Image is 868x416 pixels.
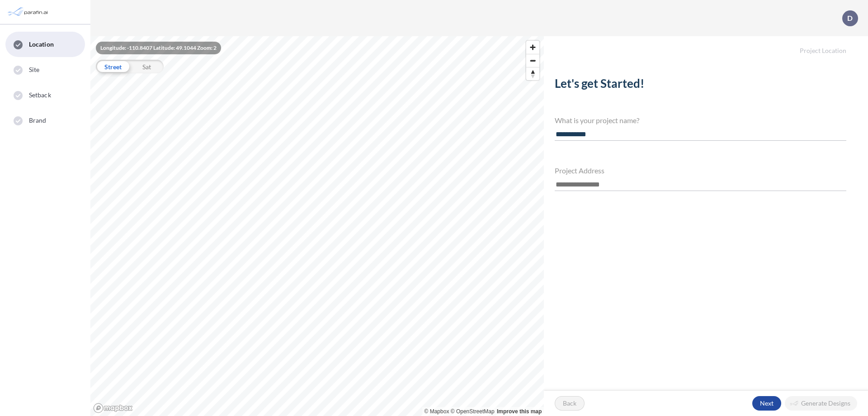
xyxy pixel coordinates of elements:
[7,4,51,20] img: Parafin
[526,41,539,54] button: Zoom in
[29,116,47,125] span: Brand
[555,166,846,175] h4: Project Address
[29,40,54,49] span: Location
[130,60,164,73] div: Sat
[555,116,846,124] h4: What is your project name?
[544,36,868,55] h5: Project Location
[555,77,846,94] h2: Let's get Started!
[497,408,542,415] a: Improve this map
[90,36,544,416] canvas: Map
[425,408,449,415] a: Mapbox
[526,67,539,80] button: Reset bearing to north
[451,408,495,415] a: OpenStreetMap
[526,54,539,67] button: Zoom out
[96,60,130,73] div: Street
[29,65,39,74] span: Site
[752,396,781,411] button: Next
[29,91,51,100] span: Setback
[760,399,774,408] p: Next
[93,403,133,413] a: Mapbox homepage
[847,14,853,22] p: D
[96,42,221,54] div: Longitude: -110.8407 Latitude: 49.1044 Zoom: 2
